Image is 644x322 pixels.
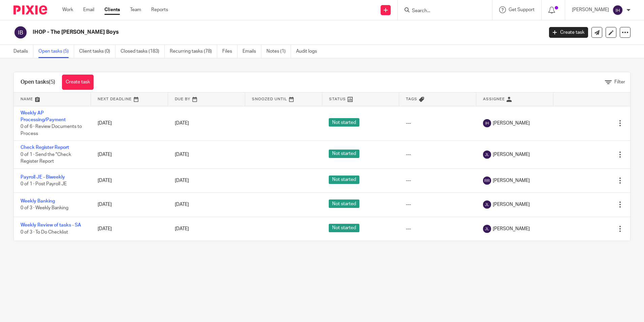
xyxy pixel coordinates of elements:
a: Emails [243,45,261,58]
span: 0 of 3 · To Do Checklist [21,230,68,235]
span: Tags [406,97,417,101]
div: --- [406,225,470,232]
span: [DATE] [175,226,189,231]
span: 0 of 3 · Weekly Banking [21,206,68,211]
div: --- [406,201,470,208]
a: Details [13,45,33,58]
span: [PERSON_NAME] [493,201,530,208]
a: Weekly Banking [21,199,55,204]
a: Check Register Report [21,145,69,150]
span: [DATE] [175,202,189,207]
span: [PERSON_NAME] [493,120,530,127]
p: [PERSON_NAME] [572,6,609,13]
span: 0 of 1 · Post Payroll JE [21,182,67,186]
a: Email [83,6,94,13]
a: Open tasks (5) [38,45,74,58]
a: Client tasks (0) [79,45,116,58]
td: [DATE] [91,168,168,192]
td: [DATE] [91,106,168,141]
span: Not started [329,199,359,208]
span: Status [329,97,346,101]
span: [PERSON_NAME] [493,225,530,232]
span: [PERSON_NAME] [493,177,530,184]
img: svg%3E [483,119,491,127]
span: [PERSON_NAME] [493,151,530,158]
img: svg%3E [483,200,491,209]
div: --- [406,120,470,127]
a: Closed tasks (183) [121,45,165,58]
span: Not started [329,224,359,232]
div: --- [406,151,470,158]
span: Get Support [509,7,535,12]
span: [DATE] [175,152,189,157]
a: Files [222,45,237,58]
a: Work [62,6,73,13]
a: Clients [104,6,120,13]
img: svg%3E [13,25,28,39]
span: Not started [329,118,359,127]
img: svg%3E [612,5,623,16]
span: Not started [329,150,359,158]
img: svg%3E [483,151,491,159]
img: svg%3E [483,225,491,233]
img: Pixie [13,5,47,15]
span: (5) [49,79,55,85]
a: Payroll JE - Biweekly [21,175,65,180]
span: Filter [614,80,625,84]
img: svg%3E [483,177,491,185]
h1: Open tasks [21,79,55,86]
a: Weekly Review of tasks - SA [21,223,81,227]
span: 0 of 1 · Send the "Check Register Report [21,152,71,164]
a: Reports [151,6,168,13]
a: Notes (1) [266,45,291,58]
a: Weekly AP Processing/Payment [21,111,66,122]
td: [DATE] [91,217,168,241]
span: [DATE] [175,121,189,126]
h2: IHOP - The [PERSON_NAME] Boys [33,29,438,36]
span: 0 of 6 · Review Documents to Process [21,124,82,136]
a: Audit logs [296,45,322,58]
td: [DATE] [91,193,168,217]
span: [DATE] [175,178,189,183]
span: Snoozed Until [252,97,287,101]
a: Create task [62,75,94,90]
div: --- [406,177,470,184]
span: Not started [329,176,359,184]
input: Search [411,8,472,14]
td: [DATE] [91,141,168,168]
a: Team [130,6,141,13]
a: Recurring tasks (78) [170,45,217,58]
a: Create task [549,27,588,38]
